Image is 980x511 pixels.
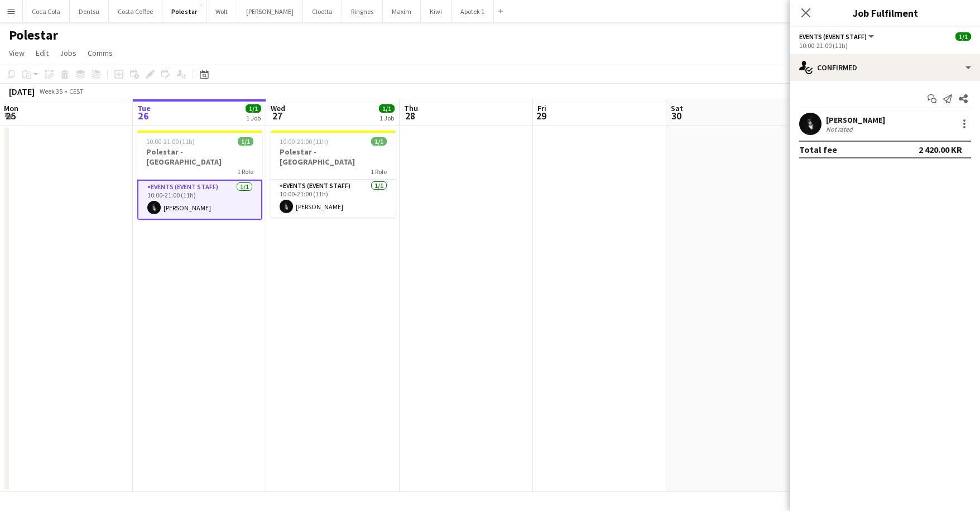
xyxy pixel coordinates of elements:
span: 1 Role [237,167,253,176]
button: Kiwi [421,1,451,22]
div: Total fee [799,144,837,155]
div: [DATE] [9,86,35,97]
button: Dentsu [70,1,109,22]
button: Events (Event Staff) [799,32,876,41]
button: Polestar [162,1,206,22]
span: 30 [669,109,683,122]
span: 29 [536,109,546,122]
div: CEST [69,87,84,95]
app-job-card: 10:00-21:00 (11h)1/1Polestar - [GEOGRAPHIC_DATA]1 RoleEvents (Event Staff)1/110:00-21:00 (11h)[PE... [271,131,396,218]
button: Cloetta [303,1,342,22]
span: 1 Role [371,167,387,176]
div: Confirmed [790,54,980,81]
a: View [4,46,29,60]
span: 1/1 [246,104,261,113]
span: Fri [537,103,546,113]
span: Thu [404,103,418,113]
span: 1/1 [238,137,253,146]
span: 10:00-21:00 (11h) [280,137,328,146]
a: Edit [31,46,53,60]
div: 1 Job [246,114,261,122]
span: Jobs [60,48,76,58]
span: Week 35 [37,87,65,95]
span: View [9,48,25,58]
button: Coca Cola [23,1,70,22]
h1: Polestar [9,27,58,44]
span: Mon [4,103,18,113]
button: Costa Coffee [109,1,162,22]
button: Maxim [383,1,421,22]
a: Jobs [55,46,81,60]
span: 1/1 [371,137,387,146]
span: 28 [402,109,418,122]
span: Wed [271,103,285,113]
span: Edit [36,48,49,58]
div: 1 Job [379,114,394,122]
h3: Job Fulfilment [790,6,980,20]
span: 25 [2,109,18,122]
span: 10:00-21:00 (11h) [146,137,195,146]
div: Not rated [826,125,855,133]
button: [PERSON_NAME] [237,1,303,22]
div: [PERSON_NAME] [826,115,885,125]
div: 2 420.00 KR [919,144,962,155]
div: 10:00-21:00 (11h) [799,41,971,50]
span: 26 [136,109,151,122]
button: Apotek 1 [451,1,494,22]
span: 27 [269,109,285,122]
span: 1/1 [955,32,971,41]
span: Events (Event Staff) [799,32,867,41]
span: Comms [88,48,113,58]
span: 1/1 [379,104,395,113]
app-card-role: Events (Event Staff)1/110:00-21:00 (11h)[PERSON_NAME] [271,180,396,218]
app-job-card: 10:00-21:00 (11h)1/1Polestar - [GEOGRAPHIC_DATA]1 RoleEvents (Event Staff)1/110:00-21:00 (11h)[PE... [137,131,262,220]
span: Sat [671,103,683,113]
button: Wolt [206,1,237,22]
h3: Polestar - [GEOGRAPHIC_DATA] [271,147,396,167]
span: Tue [137,103,151,113]
button: Ringnes [342,1,383,22]
app-card-role: Events (Event Staff)1/110:00-21:00 (11h)[PERSON_NAME] [137,180,262,220]
h3: Polestar - [GEOGRAPHIC_DATA] [137,147,262,167]
a: Comms [83,46,117,60]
